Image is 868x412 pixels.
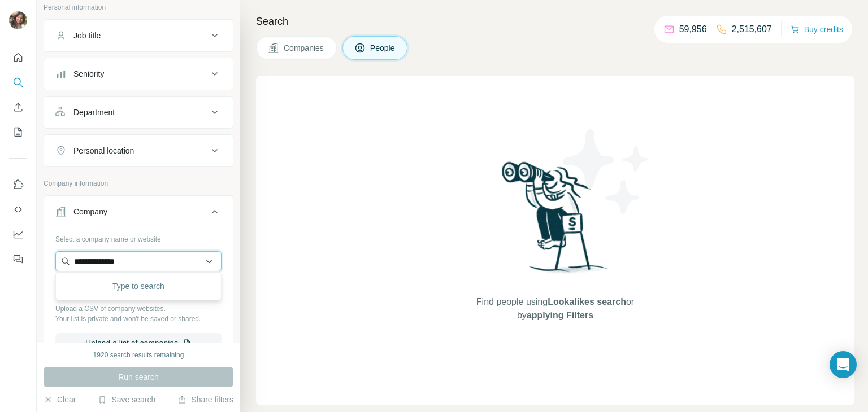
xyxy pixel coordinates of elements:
[370,42,396,54] span: People
[9,249,27,269] button: Feedback
[73,30,101,41] div: Job title
[465,295,645,322] span: Find people using or by
[791,21,843,37] button: Buy credits
[548,297,626,306] span: Lookalikes search
[830,351,857,378] div: Open Intercom Messenger
[679,23,707,36] p: 59,956
[44,178,233,189] p: Company information
[284,42,325,54] span: Companies
[9,122,27,142] button: My lists
[527,310,593,320] span: applying Filters
[9,174,27,195] button: Use Surfe on LinkedIn
[9,11,27,29] img: Avatar
[9,72,27,93] button: Search
[44,394,76,405] button: Clear
[55,314,222,324] p: Your list is private and won't be saved or shared.
[44,60,233,87] button: Seniority
[44,99,233,126] button: Department
[73,107,115,118] div: Department
[55,304,222,314] p: Upload a CSV of company websites.
[9,199,27,220] button: Use Surfe API
[177,394,233,405] button: Share filters
[58,275,219,297] div: Type to search
[44,198,233,230] button: Company
[93,350,184,360] div: 1920 search results remaining
[73,68,104,80] div: Seniority
[9,224,27,244] button: Dashboard
[55,230,222,244] div: Select a company name or website
[44,22,233,49] button: Job title
[9,97,27,117] button: Enrich CSV
[73,206,107,217] div: Company
[55,333,222,353] button: Upload a list of companies
[9,47,27,68] button: Quick start
[732,23,772,36] p: 2,515,607
[98,394,155,405] button: Save search
[44,137,233,164] button: Personal location
[555,121,657,222] img: Surfe Illustration - Stars
[497,159,614,284] img: Surfe Illustration - Woman searching with binoculars
[256,14,854,29] h4: Search
[73,145,134,156] div: Personal location
[44,2,233,12] p: Personal information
